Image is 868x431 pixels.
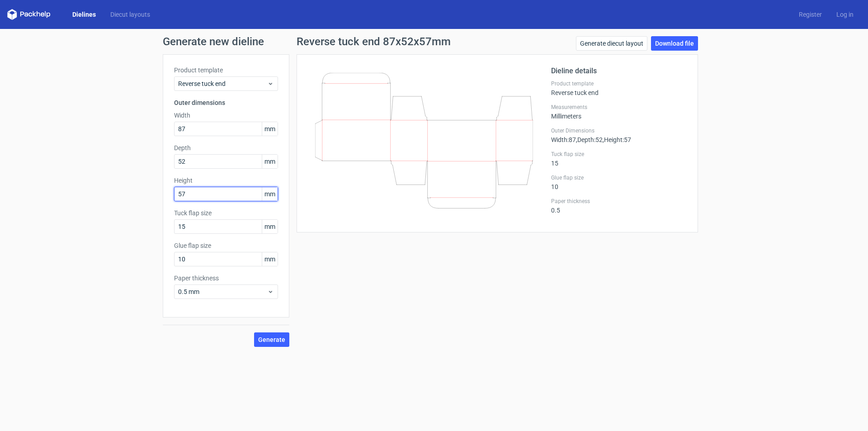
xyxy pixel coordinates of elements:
[262,155,278,168] span: mm
[551,151,687,158] label: Tuck flap size
[174,208,278,218] label: Tuck flap size
[262,220,278,233] span: mm
[258,336,285,343] span: Generate
[65,10,103,19] a: Dielines
[262,122,278,136] span: mm
[551,80,687,96] div: Reverse tuck end
[603,136,631,143] span: , Height : 57
[551,127,687,134] label: Outer Dimensions
[174,241,278,250] label: Glue flap size
[163,36,705,47] h1: Generate new dieline
[174,274,278,283] label: Paper thickness
[262,252,278,266] span: mm
[103,10,157,19] a: Diecut layouts
[551,198,687,214] div: 0.5
[551,104,687,111] label: Measurements
[551,80,687,87] label: Product template
[254,332,289,347] button: Generate
[651,36,698,51] a: Download file
[178,79,267,88] span: Reverse tuck end
[551,66,687,76] h2: Dieline details
[262,187,278,201] span: mm
[174,98,278,107] h3: Outer dimensions
[551,198,687,205] label: Paper thickness
[551,151,687,167] div: 15
[178,287,267,296] span: 0.5 mm
[174,143,278,152] label: Depth
[551,174,687,190] div: 10
[551,104,687,120] div: Millimeters
[792,10,829,19] a: Register
[551,174,687,181] label: Glue flap size
[174,66,278,75] label: Product template
[551,136,576,143] span: Width : 87
[174,176,278,185] label: Height
[297,36,451,47] h1: Reverse tuck end 87x52x57mm
[829,10,861,19] a: Log in
[576,136,603,143] span: , Depth : 52
[576,36,647,51] a: Generate diecut layout
[174,111,278,120] label: Width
